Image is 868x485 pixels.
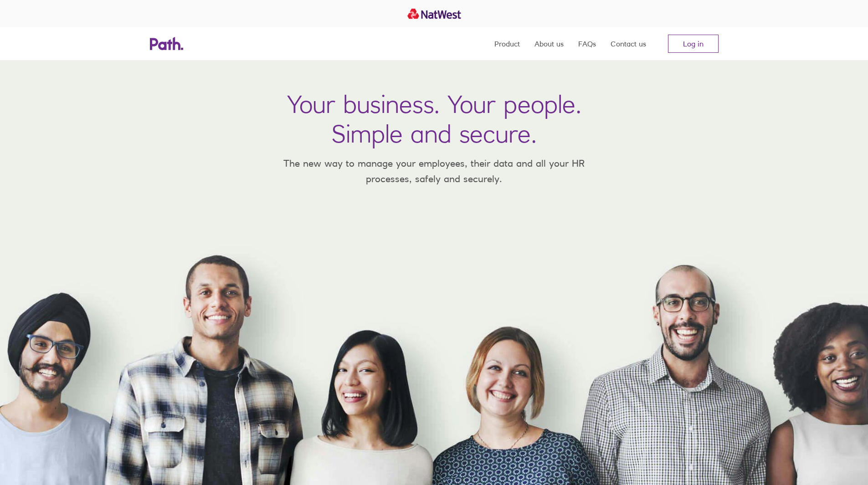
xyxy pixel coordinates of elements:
[611,27,646,60] a: Contact us
[668,35,719,53] a: Log in
[578,27,596,60] a: FAQs
[494,27,520,60] a: Product
[534,27,564,60] a: About us
[287,89,581,148] h1: Your business. Your people. Simple and secure.
[270,156,598,186] p: The new way to manage your employees, their data and all your HR processes, safely and securely.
